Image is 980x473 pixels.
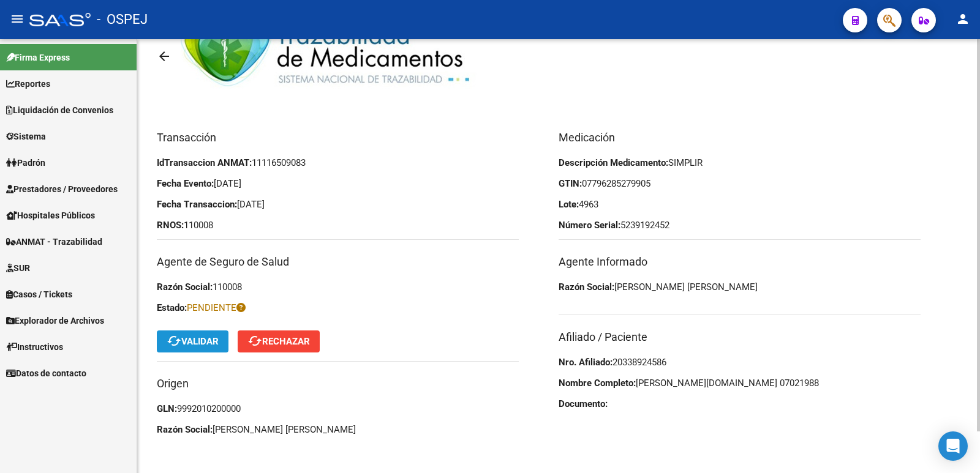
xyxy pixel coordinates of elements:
h3: Medicación [559,129,921,146]
p: Nro. Afiliado: [559,356,921,369]
p: Razón Social: [559,280,921,294]
span: Liquidación de Convenios [6,103,113,117]
p: Documento: [559,397,921,411]
mat-icon: menu [10,12,24,26]
span: [DATE] [214,178,241,189]
p: Número Serial: [559,218,921,232]
button: Rechazar [238,330,320,352]
h3: Agente de Seguro de Salud [157,253,519,270]
span: Rechazar [247,336,310,347]
span: Explorador de Archivos [6,314,104,327]
h3: Agente Informado [559,253,921,270]
p: Fecha Evento: [157,177,519,190]
span: [PERSON_NAME] [PERSON_NAME] [213,424,356,435]
span: 9992010200000 [177,403,241,414]
p: Lote: [559,198,921,211]
span: Padrón [6,156,45,169]
mat-icon: cached [247,333,262,348]
span: 20338924586 [612,357,666,368]
h3: Origen [157,375,519,392]
p: GLN: [157,402,519,415]
span: SIMPLIR [668,157,703,168]
p: Nombre Completo: [559,376,921,390]
p: RNOS: [157,218,519,232]
span: Validar [167,336,219,347]
span: [PERSON_NAME] [PERSON_NAME] [614,281,758,292]
span: Hospitales Públicos [6,209,95,222]
mat-icon: person [956,12,970,26]
span: Instructivos [6,340,63,354]
span: Reportes [6,77,50,91]
div: Open Intercom Messenger [938,431,968,461]
span: Casos / Tickets [6,288,72,301]
span: 110008 [184,220,213,231]
span: [DATE] [237,199,265,210]
h3: Afiliado / Paciente [559,329,921,346]
span: Firma Express [6,51,70,64]
mat-icon: arrow_back [157,49,171,64]
span: Prestadores / Proveedores [6,182,118,196]
span: 5239192452 [620,220,669,231]
p: Estado: [157,301,519,315]
span: - OSPEJ [97,6,148,33]
span: 110008 [213,281,242,292]
span: 4963 [579,199,598,210]
mat-icon: cached [167,333,181,348]
span: [PERSON_NAME][DOMAIN_NAME] 07021988 [636,378,819,389]
span: SUR [6,261,30,275]
span: 11116509083 [252,157,306,168]
p: Razón Social: [157,280,519,294]
img: anmat.jpeg [181,11,480,102]
span: PENDIENTE [187,302,246,313]
span: Sistema [6,130,46,143]
span: ANMAT - Trazabilidad [6,235,102,248]
p: Razón Social: [157,423,519,436]
span: 07796285279905 [582,178,650,189]
p: IdTransaccion ANMAT: [157,156,519,169]
button: Validar [157,330,228,352]
p: Fecha Transaccion: [157,198,519,211]
p: Descripción Medicamento: [559,156,921,169]
span: Datos de contacto [6,367,86,380]
p: GTIN: [559,177,921,190]
h3: Transacción [157,129,519,146]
